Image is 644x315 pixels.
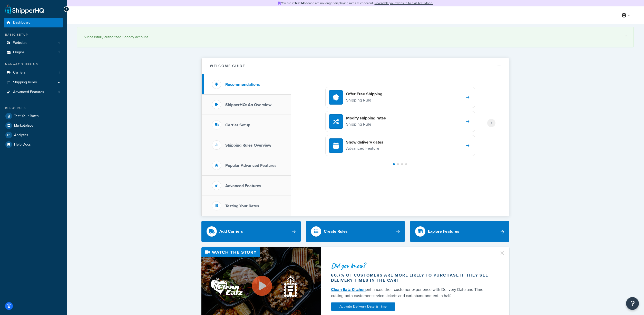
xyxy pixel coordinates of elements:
[4,48,63,57] li: Origins
[331,287,493,299] div: enhanced their customer experience with Delivery Date and Time — cutting both customer service ti...
[13,70,26,75] span: Carriers
[4,18,63,27] a: Dashboard
[58,41,60,45] span: 1
[295,1,309,5] strong: Test Mode
[626,297,639,310] button: Open Resource Center
[58,50,60,55] span: 1
[58,90,60,94] span: 0
[4,68,63,77] a: Carriers1
[58,70,60,75] span: 1
[306,221,405,242] a: Create Rules
[346,97,382,104] p: Shipping Rule
[13,90,44,94] span: Advanced Features
[4,48,63,57] a: Origins1
[13,41,27,45] span: Websites
[13,21,31,25] span: Dashboard
[4,111,63,121] a: Test Your Rates
[346,91,382,97] h4: Offer Free Shipping
[346,139,383,145] h4: Show delivery dates
[210,64,245,68] h2: Welcome Guide
[346,115,386,121] h4: Modify shipping rates
[4,130,63,140] a: Analytics
[4,87,63,97] li: Advanced Features
[4,106,63,110] div: Resources
[201,221,301,242] a: Add Carriers
[225,143,271,148] h3: Shipping Rules Overview
[324,228,348,235] div: Create Rules
[225,82,260,87] h3: Recommendations
[225,103,271,107] h3: ShipperHQ: An Overview
[410,221,509,242] a: Explore Features
[331,287,366,292] a: Clean Eatz Kitchen
[375,1,433,5] a: Re-enable your website to exit Test Mode.
[13,80,37,85] span: Shipping Rules
[346,121,386,128] p: Shipping Rule
[202,58,509,74] button: Welcome Guide
[84,34,627,41] div: Successfully authorized Shopify account
[225,123,250,127] h3: Carrier Setup
[4,62,63,67] div: Manage Shipping
[4,140,63,149] a: Help Docs
[13,50,25,55] span: Origins
[14,133,28,137] span: Analytics
[225,163,277,168] h3: Popular Advanced Features
[625,34,627,38] a: ×
[225,204,259,208] h3: Testing Your Rates
[331,262,493,269] div: Did you know?
[331,273,493,283] div: 60.7% of customers are more likely to purchase if they see delivery times in the cart
[14,114,39,118] span: Test Your Rates
[4,121,63,130] a: Marketplace
[14,124,33,128] span: Marketplace
[4,33,63,37] div: Basic Setup
[4,78,63,87] a: Shipping Rules
[346,145,383,152] p: Advanced Feature
[14,143,31,147] span: Help Docs
[4,38,63,48] a: Websites1
[4,87,63,97] a: Advanced Features0
[331,302,395,311] a: Activate Delivery Date & Time
[4,68,63,77] li: Carriers
[225,184,261,188] h3: Advanced Features
[219,228,243,235] div: Add Carriers
[428,228,459,235] div: Explore Features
